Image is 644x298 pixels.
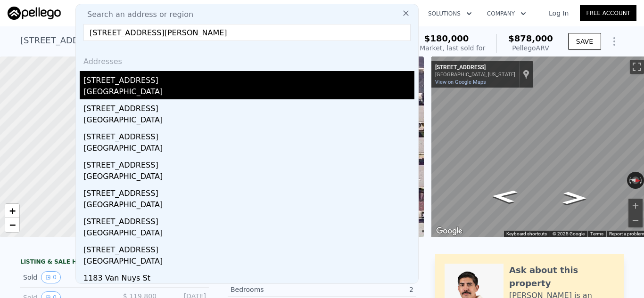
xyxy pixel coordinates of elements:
[508,43,553,53] div: Pellego ARV
[590,231,603,236] a: Terms (opens in new tab)
[83,212,414,227] div: [STREET_ADDRESS]
[434,225,465,237] a: Open this area in Google Maps (opens a new window)
[83,184,414,199] div: [STREET_ADDRESS]
[83,86,414,99] div: [GEOGRAPHIC_DATA]
[9,205,16,217] span: +
[627,172,632,189] button: Rotate counterclockwise
[80,9,193,20] span: Search an address or region
[480,187,528,206] path: Go South, Harvard Blvd
[80,48,414,71] div: Addresses
[553,189,597,207] path: Go North, Harvard Blvd
[435,64,515,72] div: [STREET_ADDRESS]
[20,258,209,267] div: LISTING & SALE HISTORY
[479,5,534,22] button: Company
[434,225,465,237] img: Google
[20,34,246,47] div: [STREET_ADDRESS] , [GEOGRAPHIC_DATA] , CA 90047
[41,271,61,283] button: View historical data
[421,5,479,22] button: Solutions
[83,269,414,284] div: 1183 Van Nuys St
[83,99,414,114] div: [STREET_ADDRESS]
[83,128,414,143] div: [STREET_ADDRESS]
[523,69,529,80] a: Show location on map
[639,172,644,189] button: Rotate clockwise
[509,264,614,290] div: Ask about this property
[435,72,515,78] div: [GEOGRAPHIC_DATA], [US_STATE]
[630,60,644,74] button: Toggle fullscreen view
[83,241,414,256] div: [STREET_ADDRESS]
[83,256,414,269] div: [GEOGRAPHIC_DATA]
[83,227,414,241] div: [GEOGRAPHIC_DATA]
[83,71,414,86] div: [STREET_ADDRESS]
[83,114,414,128] div: [GEOGRAPHIC_DATA]
[537,8,580,18] a: Log In
[435,79,486,85] a: View on Google Maps
[5,218,19,232] a: Zoom out
[580,5,636,21] a: Free Account
[506,231,547,237] button: Keyboard shortcuts
[553,231,585,236] span: © 2025 Google
[83,171,414,184] div: [GEOGRAPHIC_DATA]
[83,199,414,212] div: [GEOGRAPHIC_DATA]
[23,271,107,283] div: Sold
[605,32,624,51] button: Show Options
[628,199,643,213] button: Zoom in
[5,204,19,218] a: Zoom in
[568,33,601,50] button: SAVE
[8,7,61,20] img: Pellego
[83,156,414,171] div: [STREET_ADDRESS]
[9,219,16,231] span: −
[231,285,322,294] div: Bedrooms
[408,43,485,53] div: Off Market, last sold for
[83,143,414,156] div: [GEOGRAPHIC_DATA]
[628,213,643,227] button: Zoom out
[424,33,469,43] span: $180,000
[322,285,413,294] div: 2
[508,33,553,43] span: $878,000
[83,24,411,41] input: Enter an address, city, region, neighborhood or zip code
